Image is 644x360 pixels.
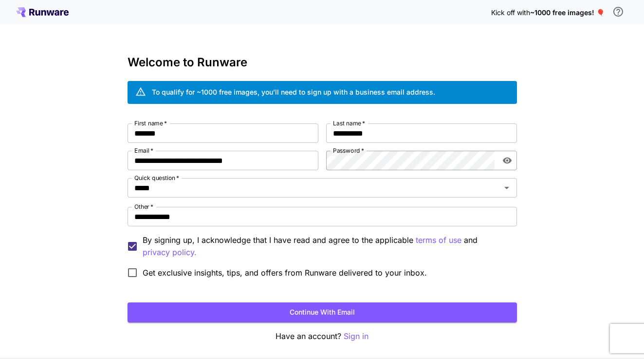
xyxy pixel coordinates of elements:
[416,234,461,246] p: terms of use
[608,2,628,21] button: In order to qualify for free credit, you need to sign up with a business email address and click ...
[152,87,435,97] div: To qualify for ~1000 free images, you’ll need to sign up with a business email address.
[416,234,461,246] button: By signing up, I acknowledge that I have read and agree to the applicable and privacy policy.
[143,246,197,259] p: privacy policy.
[143,246,197,259] button: By signing up, I acknowledge that I have read and agree to the applicable terms of use and
[128,302,517,322] button: Continue with email
[333,119,365,127] label: Last name
[498,152,516,169] button: toggle password visibility
[134,146,153,155] label: Email
[344,330,368,342] button: Sign in
[333,146,364,155] label: Password
[128,330,517,342] p: Have an account?
[530,8,605,17] span: ~1000 free images! 🎈
[143,267,427,279] span: Get exclusive insights, tips, and offers from Runware delivered to your inbox.
[134,174,179,182] label: Quick question
[134,119,167,127] label: First name
[134,202,153,211] label: Other
[128,56,517,69] h3: Welcome to Runware
[143,234,509,259] p: By signing up, I acknowledge that I have read and agree to the applicable and
[500,181,514,195] button: Open
[491,8,530,17] span: Kick off with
